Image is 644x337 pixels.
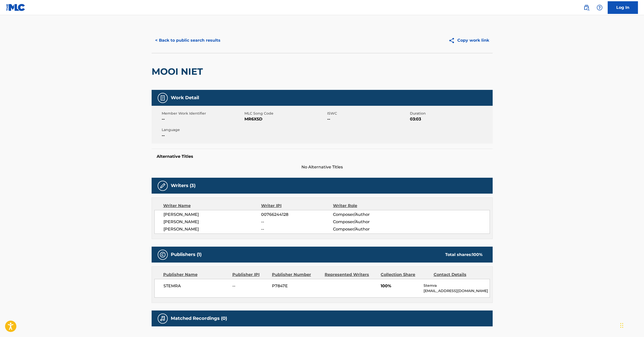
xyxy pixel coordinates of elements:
div: Publisher IPI [232,272,268,278]
span: [PERSON_NAME] [163,212,261,218]
p: [EMAIL_ADDRESS][DOMAIN_NAME] [424,288,489,294]
h5: Writers (3) [171,183,195,189]
button: < Back to public search results [152,34,224,47]
div: Publisher Name [163,272,229,278]
img: MLC Logo [6,4,25,11]
span: Composer/Author [333,226,398,232]
button: Copy work link [445,34,493,47]
img: Work Detail [160,95,166,101]
span: P7847E [272,283,321,289]
div: Contact Details [434,272,483,278]
iframe: Chat Widget [619,313,644,337]
div: Collection Share [381,272,430,278]
div: Represented Writers [325,272,377,278]
span: [PERSON_NAME] [163,226,261,232]
span: No Alternative Titles [152,164,493,170]
span: -- [162,133,243,139]
span: 100% [381,283,420,289]
a: Public Search [581,3,592,13]
span: Member Work Identifier [162,111,243,116]
img: Publishers [160,252,166,258]
span: -- [327,116,409,122]
span: Language [162,127,243,133]
span: -- [261,219,333,225]
h2: MOOI NIET [152,66,205,77]
span: Duration [410,111,491,116]
span: Composer/Author [333,212,398,218]
img: help [597,5,603,11]
img: Writers [160,183,166,189]
span: 100 % [472,252,483,257]
span: STEMRA [163,283,229,289]
span: -- [162,116,243,122]
h5: Alternative Titles [157,154,488,159]
img: search [583,5,590,11]
p: Stemra [424,283,489,288]
span: ISWC [327,111,409,116]
img: Copy work link [449,37,457,44]
h5: Publishers (1) [171,252,202,257]
span: MLC Song Code [244,111,326,116]
span: Composer/Author [333,219,398,225]
span: 00766244128 [261,212,333,218]
div: Publisher Number [272,272,321,278]
span: -- [261,226,333,232]
div: Writer Role [333,203,398,209]
span: [PERSON_NAME] [163,219,261,225]
div: Writer IPI [261,203,333,209]
h5: Matched Recordings (0) [171,316,227,321]
span: -- [232,283,268,289]
div: Drag [620,318,623,333]
h5: Work Detail [171,95,199,101]
div: Total shares: [445,252,483,258]
div: Writer Name [163,203,261,209]
span: MR6XSD [244,116,326,122]
span: 03:03 [410,116,491,122]
img: Matched Recordings [160,316,166,322]
a: Log In [608,1,638,14]
div: Help [595,3,605,13]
